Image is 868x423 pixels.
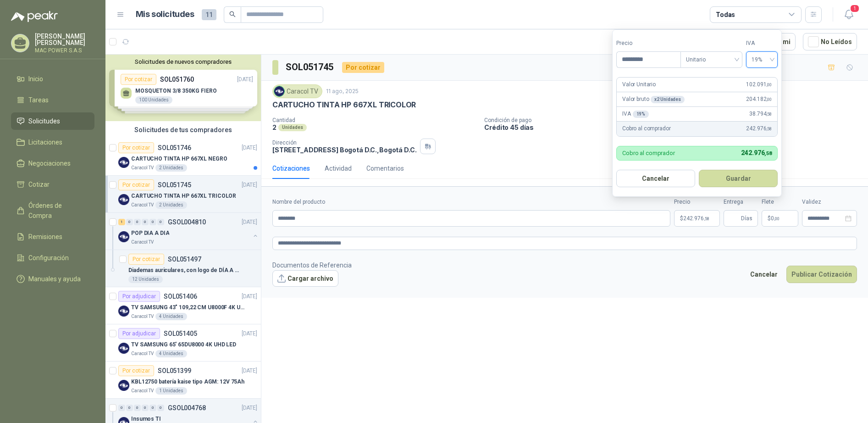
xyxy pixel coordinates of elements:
span: ,00 [774,216,780,221]
span: Cotizar [28,179,50,189]
p: KBL12750 batería kaise tipo AGM: 12V 75Ah [131,378,244,386]
div: Solicitudes de tus compradores [105,121,261,139]
p: [STREET_ADDRESS] Bogotá D.C. , Bogotá D.C. [272,146,416,154]
span: Licitaciones [28,137,62,147]
div: 1 - 50 de 99 [669,34,722,49]
div: Actividad [325,163,352,173]
div: 0 [142,405,149,411]
a: Tareas [11,91,94,109]
p: [PERSON_NAME] [PERSON_NAME] [35,33,94,46]
span: search [229,11,236,17]
p: MAC POWER S.A.S [35,48,94,53]
div: 12 Unidades [128,276,163,283]
div: 0 [142,219,149,225]
div: 0 [118,405,125,411]
img: Company Logo [118,343,129,354]
span: Manuales y ayuda [28,274,81,284]
div: 0 [157,405,164,411]
div: 2 Unidades [155,201,187,209]
div: Cotizaciones [272,163,310,173]
div: 1 [118,219,125,225]
span: Configuración [28,253,69,263]
div: 4 Unidades [155,313,187,320]
p: [DATE] [242,404,257,412]
a: 1 0 0 0 0 0 GSOL004810[DATE] Company LogoPOP DIA A DIACaracol TV [118,217,259,246]
p: SOL051406 [164,293,197,300]
div: Por cotizar [342,62,384,73]
a: Configuración [11,249,94,267]
a: Por adjudicarSOL051405[DATE] Company LogoTV SAMSUNG 65' 65DU8000 4K UHD LEDCaracol TV4 Unidades [105,324,261,362]
span: Tareas [28,95,49,105]
div: Solicitudes de nuevos compradoresPor cotizarSOL051760[DATE] MOSQUETON 3/8 350KG FIERO100 Unidades... [105,55,261,121]
a: Por cotizarSOL051745[DATE] Company LogoCARTUCHO TINTA HP 667XL TRICOLORCaracol TV2 Unidades [105,176,261,213]
p: Crédito 45 días [484,123,864,131]
p: POP DIA A DIA [131,229,169,238]
p: SOL051745 [158,182,191,188]
h3: SOL051745 [286,60,335,74]
a: Por cotizarSOL051497Diademas auriculares, con logo de DÍA A DÍA,12 Unidades [105,250,261,287]
button: Cancelar [745,266,783,283]
span: Negociaciones [28,158,71,168]
p: GSOL004810 [168,219,206,225]
p: SOL051405 [164,330,197,337]
div: Por cotizar [128,254,164,265]
img: Company Logo [118,194,129,205]
a: Por cotizarSOL051746[DATE] Company LogoCARTUCHO TINTA HP 667XL NEGROCaracol TV2 Unidades [105,139,261,176]
p: Condición de pago [484,117,864,123]
button: Solicitudes de nuevos compradores [109,58,257,65]
span: ,58 [704,216,709,221]
div: Todas [716,10,735,20]
p: Caracol TV [131,164,154,172]
div: 0 [149,219,156,225]
span: 242.976 [683,216,709,221]
a: Por adjudicarSOL051406[DATE] Company LogoTV SAMSUNG 43" 109,22 CM U8000F 4K UHDCaracol TV4 Unidades [105,287,261,324]
div: Por cotizar [118,365,154,376]
div: Caracol TV [272,84,322,98]
label: Validez [802,198,857,206]
label: Flete [762,198,798,206]
a: Órdenes de Compra [11,197,94,224]
span: 1 [850,4,860,13]
h1: Mis solicitudes [136,8,194,21]
p: Caracol TV [131,350,154,357]
p: 2 [272,123,276,131]
img: Company Logo [118,380,129,391]
p: SOL051746 [158,145,191,151]
p: [DATE] [242,144,257,152]
a: Inicio [11,70,94,88]
label: Precio [674,198,720,206]
div: 4 Unidades [155,350,187,357]
p: [DATE] [242,367,257,375]
img: Company Logo [118,231,129,242]
p: Caracol TV [131,387,154,395]
p: CARTUCHO TINTA HP 667XL NEGRO [131,155,227,163]
p: Cantidad [272,117,477,123]
button: Asignado a mi [729,33,796,50]
p: TV SAMSUNG 43" 109,22 CM U8000F 4K UHD [131,303,245,312]
span: Órdenes de Compra [28,200,86,221]
div: 0 [134,405,141,411]
p: TV SAMSUNG 65' 65DU8000 4K UHD LED [131,340,236,349]
div: Por adjudicar [118,291,160,302]
p: [DATE] [242,218,257,227]
div: 2 Unidades [155,164,187,172]
p: Caracol TV [131,201,154,209]
p: [DATE] [242,181,257,189]
span: Días [741,211,752,226]
div: 0 [149,405,156,411]
a: Licitaciones [11,134,94,151]
p: Documentos de Referencia [272,260,352,270]
label: Entrega [724,198,758,206]
span: 11 [202,9,216,20]
img: Company Logo [274,86,284,96]
div: Unidades [278,124,307,131]
p: [DATE] [242,292,257,301]
div: 1 Unidades [155,387,187,395]
p: $ 0,00 [762,210,798,227]
p: 11 ago, 2025 [326,87,359,96]
a: Solicitudes [11,112,94,130]
a: Manuales y ayuda [11,270,94,288]
div: Por adjudicar [118,328,160,339]
a: Cotizar [11,176,94,193]
label: Nombre del producto [272,198,670,206]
